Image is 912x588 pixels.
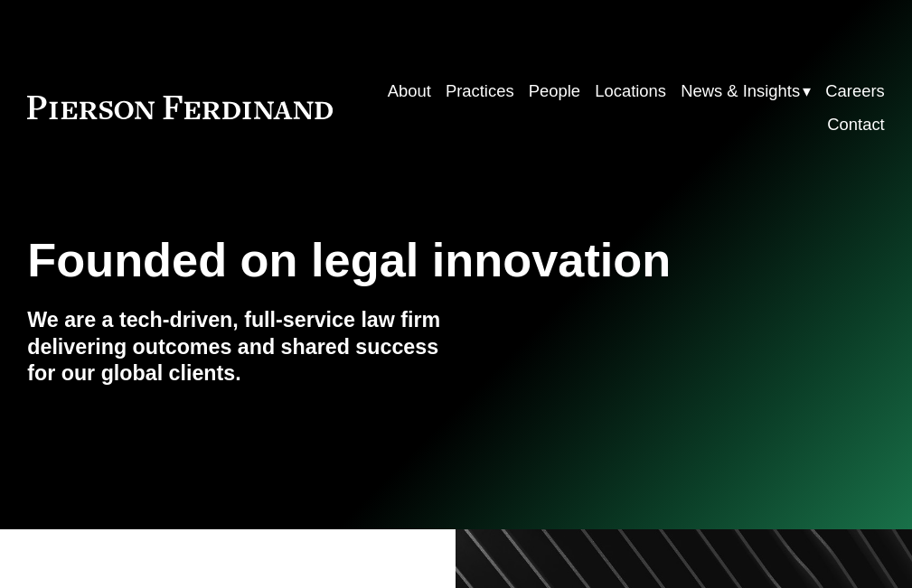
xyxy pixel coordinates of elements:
a: folder dropdown [681,74,811,107]
a: Practices [446,74,514,107]
h4: We are a tech-driven, full-service law firm delivering outcomes and shared success for our global... [27,307,456,387]
a: Contact [827,107,884,141]
a: People [529,74,580,107]
a: About [388,74,431,107]
a: Careers [825,74,884,107]
span: News & Insights [681,76,800,106]
h1: Founded on legal innovation [27,234,741,288]
a: Locations [595,74,666,107]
